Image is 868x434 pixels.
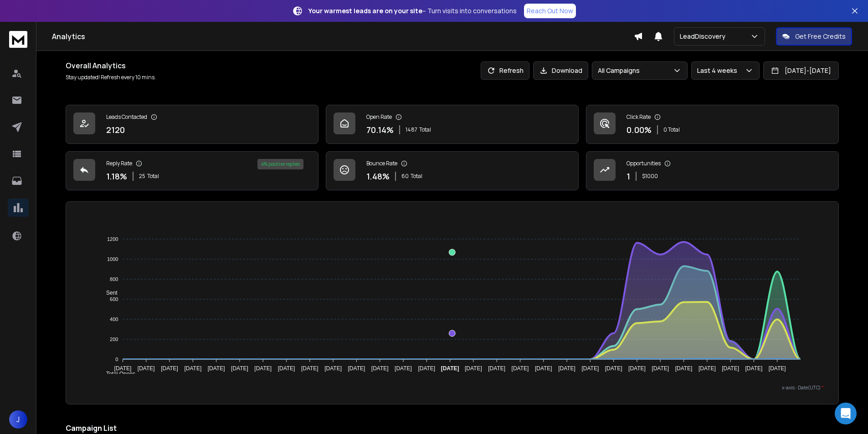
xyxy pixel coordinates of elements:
[628,365,646,372] tspan: [DATE]
[308,6,422,15] strong: Your warmest leads are on your site
[418,365,435,372] tspan: [DATE]
[627,170,630,183] p: 1
[9,31,27,48] img: logo
[106,123,125,136] p: 2120
[161,365,178,372] tspan: [DATE]
[499,66,524,75] p: Refresh
[66,60,156,71] h1: Overall Analytics
[110,317,118,322] tspan: 400
[324,365,342,372] tspan: [DATE]
[582,365,599,372] tspan: [DATE]
[139,173,145,180] span: 25
[9,410,27,429] button: J
[835,403,857,424] div: Open Intercom Messenger
[278,365,295,372] tspan: [DATE]
[441,365,459,372] tspan: [DATE]
[697,66,741,75] p: Last 4 weeks
[308,6,517,15] p: – Turn visits into conversations
[401,173,409,180] span: 60
[106,160,132,167] p: Reply Rate
[66,151,318,190] a: Reply Rate1.18%25Total4% positive replies
[138,365,155,372] tspan: [DATE]
[722,365,739,372] tspan: [DATE]
[301,365,318,372] tspan: [DATE]
[147,173,159,180] span: Total
[663,126,680,133] p: 0 Total
[586,105,839,144] a: Click Rate0.00%0 Total
[99,371,135,377] span: Total Opens
[465,365,482,372] tspan: [DATE]
[99,290,118,296] span: Sent
[627,160,661,167] p: Opportunities
[558,365,575,372] tspan: [DATE]
[66,74,156,81] p: Stay updated! Refresh every 10 mins.
[106,170,127,183] p: 1.18 %
[114,365,131,372] tspan: [DATE]
[535,365,552,372] tspan: [DATE]
[642,173,658,180] p: $ 1000
[481,61,529,80] button: Refresh
[348,365,365,372] tspan: [DATE]
[110,296,118,302] tspan: 600
[680,32,729,41] p: LeadDiscovery
[107,256,118,262] tspan: 1000
[371,365,389,372] tspan: [DATE]
[110,276,118,282] tspan: 800
[586,151,839,190] a: Opportunities1$1000
[533,61,588,80] button: Download
[326,151,579,190] a: Bounce Rate1.48%60Total
[231,365,248,372] tspan: [DATE]
[326,105,579,144] a: Open Rate70.14%1487Total
[395,365,412,372] tspan: [DATE]
[107,236,118,242] tspan: 1200
[366,160,397,167] p: Bounce Rate
[184,365,201,372] tspan: [DATE]
[763,61,839,80] button: [DATE]-[DATE]
[110,337,118,342] tspan: 200
[419,126,431,133] span: Total
[254,365,272,372] tspan: [DATE]
[552,66,582,75] p: Download
[699,365,716,372] tspan: [DATE]
[366,113,392,121] p: Open Rate
[66,105,318,144] a: Leads Contacted2120
[527,6,573,15] p: Reach Out Now
[208,365,225,372] tspan: [DATE]
[524,4,576,18] a: Reach Out Now
[598,66,643,75] p: All Campaigns
[52,31,634,42] h1: Analytics
[776,27,852,46] button: Get Free Credits
[366,123,394,136] p: 70.14 %
[652,365,669,372] tspan: [DATE]
[627,123,652,136] p: 0.00 %
[488,365,505,372] tspan: [DATE]
[406,126,417,133] span: 1487
[411,173,422,180] span: Total
[366,170,390,183] p: 1.48 %
[512,365,529,372] tspan: [DATE]
[675,365,693,372] tspan: [DATE]
[115,357,118,362] tspan: 0
[627,113,651,121] p: Click Rate
[257,159,303,169] div: 4 % positive replies
[81,384,824,391] p: x-axis : Date(UTC)
[605,365,622,372] tspan: [DATE]
[769,365,786,372] tspan: [DATE]
[66,423,839,434] h2: Campaign List
[106,113,147,121] p: Leads Contacted
[795,32,846,41] p: Get Free Credits
[745,365,763,372] tspan: [DATE]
